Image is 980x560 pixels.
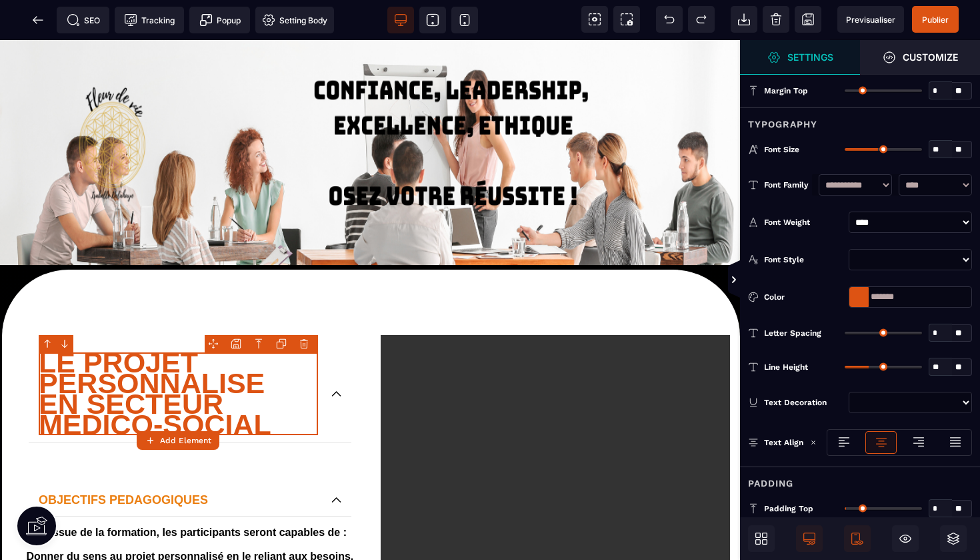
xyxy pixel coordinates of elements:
div: Text Decoration [764,396,843,409]
span: Open Layers [940,525,967,552]
span: Font Size [764,144,799,155]
span: Screenshot [613,6,640,33]
button: Add Element [137,431,219,450]
span: Padding Top [764,503,813,514]
p: Text Align [748,436,803,449]
div: Padding [740,467,980,491]
strong: Customize [903,52,958,62]
span: Preview [837,6,904,33]
span: Tracking [124,13,175,27]
span: Open Style Manager [860,40,980,75]
span: Popup [199,13,241,27]
p: OBJECTIFS PEDAGOGIQUES [39,451,318,469]
span: Mobile Only [844,525,871,552]
span: Settings [740,40,860,75]
span: Publier [922,15,949,25]
div: Typography [740,107,980,132]
div: Font Family [764,178,812,192]
div: Font Weight [764,216,843,229]
span: Setting Body [262,13,327,27]
span: Line Height [764,362,808,372]
span: Open Blocks [748,525,775,552]
strong: Settings [787,52,833,62]
span: Hide/Show Block [892,525,919,552]
span: Previsualiser [846,15,895,25]
p: LE PROJET PERSONNALISE EN SECTEUR MEDICO-SOCIAL [39,312,318,395]
span: View components [581,6,608,33]
div: Color [764,290,843,304]
strong: Add Element [160,436,211,445]
span: Margin Top [764,85,808,96]
img: loading [810,439,817,446]
div: Font Style [764,253,843,266]
span: Desktop Only [796,525,823,552]
span: SEO [67,13,100,27]
span: Letter Spacing [764,328,821,338]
